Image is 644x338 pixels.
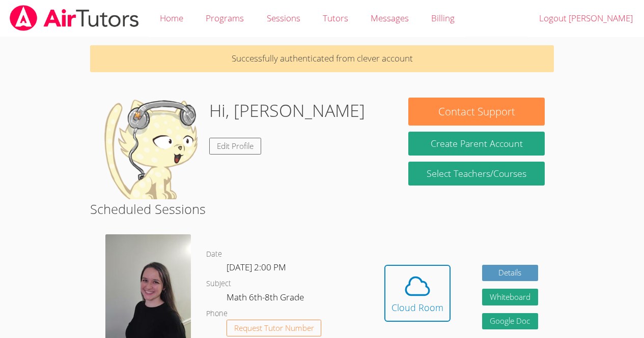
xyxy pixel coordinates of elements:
span: [DATE] 2:00 PM [227,261,286,273]
img: default.png [99,98,201,199]
dd: Math 6th-8th Grade [227,290,306,308]
button: Cloud Room [384,265,451,322]
h1: Hi, [PERSON_NAME] [209,98,365,124]
a: Details [482,265,538,282]
img: airtutors_banner-c4298cdbf04f3fff15de1276eac7730deb9818008684d7c2e4769d2f7ddbe033.png [9,5,140,31]
button: Request Tutor Number [227,320,322,336]
span: Request Tutor Number [234,324,314,332]
button: Whiteboard [482,289,538,305]
button: Create Parent Account [408,132,544,156]
a: Edit Profile [209,138,261,155]
span: Messages [371,12,409,24]
p: Successfully authenticated from clever account [90,45,554,72]
div: Cloud Room [391,300,443,315]
a: Select Teachers/Courses [408,162,544,186]
dt: Subject [206,278,231,290]
button: Contact Support [408,98,544,126]
dt: Phone [206,308,228,320]
h2: Scheduled Sessions [90,199,554,219]
a: Google Doc [482,313,538,330]
dt: Date [206,248,222,261]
